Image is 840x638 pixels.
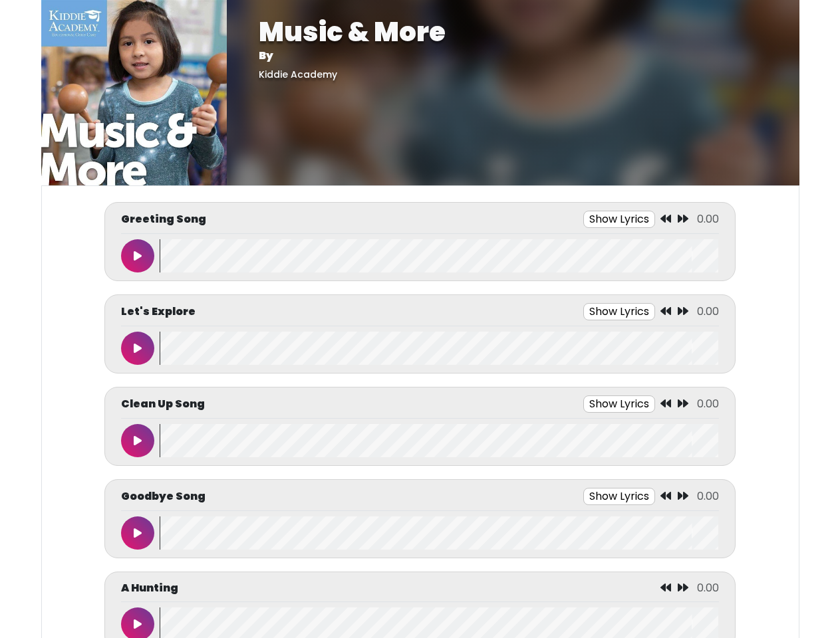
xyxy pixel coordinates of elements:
[697,580,719,595] span: 0.00
[121,580,178,596] p: A Hunting
[259,48,768,64] p: By
[259,16,768,48] h1: Music & More
[583,395,655,413] button: Show Lyrics
[697,396,719,411] span: 0.00
[697,304,719,319] span: 0.00
[697,488,719,504] span: 0.00
[583,211,655,228] button: Show Lyrics
[121,304,196,320] p: Let's Explore
[583,488,655,505] button: Show Lyrics
[697,211,719,227] span: 0.00
[259,69,768,80] h5: Kiddie Academy
[121,211,206,227] p: Greeting Song
[121,488,206,504] p: Goodbye Song
[583,303,655,320] button: Show Lyrics
[121,396,205,412] p: Clean Up Song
